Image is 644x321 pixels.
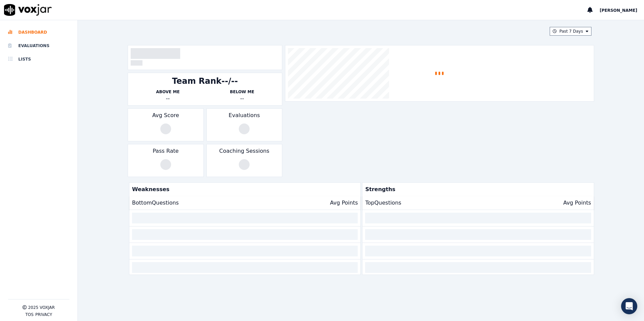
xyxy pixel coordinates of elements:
p: Below Me [205,89,279,95]
a: Lists [8,52,69,66]
p: 2025 Voxjar [28,305,55,310]
p: Strengths [362,183,591,196]
button: Privacy [35,312,52,317]
div: Coaching Sessions [206,144,282,177]
div: Evaluations [206,108,282,141]
div: Pass Rate [128,144,203,177]
button: TOS [25,312,33,317]
p: Bottom Questions [132,199,179,207]
div: Team Rank --/-- [172,76,238,86]
div: -- [131,95,205,103]
p: Top Questions [365,199,401,207]
p: Weaknesses [129,183,358,196]
button: [PERSON_NAME] [600,6,644,14]
div: -- [205,95,279,103]
p: Avg Points [330,199,358,207]
p: Avg Points [563,199,591,207]
p: Above Me [131,89,205,95]
a: Dashboard [8,26,69,39]
a: Evaluations [8,39,69,52]
div: Avg Score [128,108,203,141]
img: voxjar logo [4,4,52,16]
span: [PERSON_NAME] [600,8,637,13]
button: Past 7 Days [550,27,591,36]
div: Open Intercom Messenger [621,298,637,314]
